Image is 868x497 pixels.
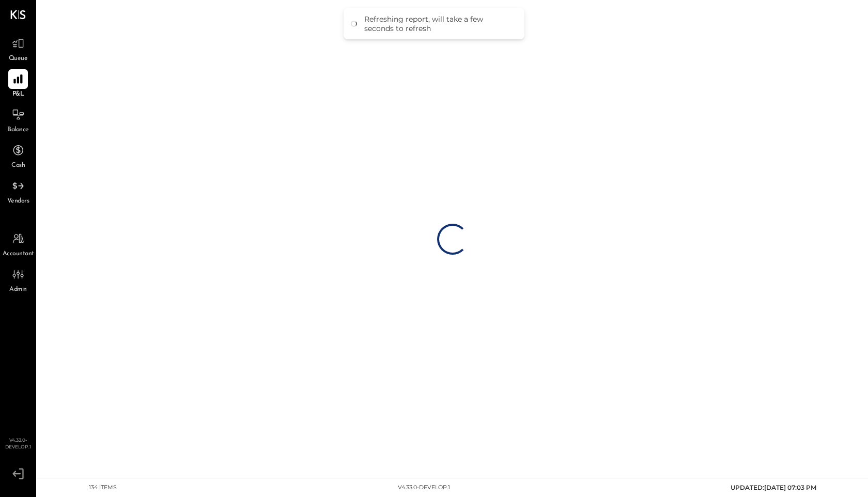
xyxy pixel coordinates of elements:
[1,34,36,64] a: Queue
[1,105,36,135] a: Balance
[7,126,29,135] span: Balance
[1,69,36,99] a: P&L
[1,265,36,294] a: Admin
[7,197,29,206] span: Vendors
[12,90,24,99] span: P&L
[89,484,117,492] div: 134 items
[1,141,36,170] a: Cash
[398,484,450,492] div: v 4.33.0-develop.1
[1,176,36,206] a: Vendors
[11,161,25,170] span: Cash
[731,484,816,491] span: UPDATED: [DATE] 07:03 PM
[1,229,36,259] a: Accountant
[9,285,27,294] span: Admin
[3,250,34,259] span: Accountant
[9,54,28,64] span: Queue
[364,14,514,33] div: Refreshing report, will take a few seconds to refresh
